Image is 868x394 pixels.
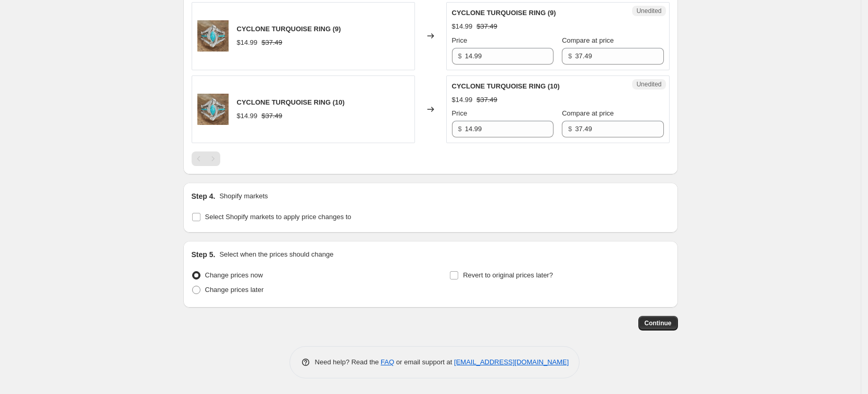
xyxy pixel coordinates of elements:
span: $ [568,125,572,133]
p: Select when the prices should change [219,249,333,260]
div: $14.99 [237,111,258,121]
span: or email support at [394,358,454,366]
h2: Step 4. [192,191,216,201]
span: CYCLONE TURQUOISE RING (10) [237,98,345,106]
span: $ [458,52,462,60]
span: Unedited [636,80,661,88]
a: [EMAIL_ADDRESS][DOMAIN_NAME] [454,358,569,366]
span: Continue [645,319,672,327]
h2: Step 5. [192,249,216,260]
nav: Pagination [192,151,220,166]
div: $14.99 [452,95,473,105]
div: $14.99 [237,37,258,48]
img: 3_c5d35754-bfff-4c53-9598-c9e8f99982ef_80x.png [197,20,229,52]
span: Unedited [636,7,661,15]
span: Compare at price [562,36,614,44]
span: CYCLONE TURQUOISE RING (9) [452,9,556,17]
strike: $37.49 [476,95,497,105]
span: Change prices later [205,286,264,294]
strike: $37.49 [476,21,497,32]
span: Price [452,109,468,117]
span: Need help? Read the [315,358,381,366]
span: Change prices now [205,271,263,279]
span: Revert to original prices later? [463,271,553,279]
button: Continue [638,316,678,331]
div: $14.99 [452,21,473,32]
span: $ [458,125,462,133]
strike: $37.49 [261,37,282,48]
img: 3_c5d35754-bfff-4c53-9598-c9e8f99982ef_80x.png [197,94,229,125]
span: $ [568,52,572,60]
span: Select Shopify markets to apply price changes to [205,213,351,221]
a: FAQ [381,358,394,366]
span: Compare at price [562,109,614,117]
span: CYCLONE TURQUOISE RING (9) [237,25,341,33]
p: Shopify markets [219,191,268,201]
span: Price [452,36,468,44]
span: CYCLONE TURQUOISE RING (10) [452,82,560,90]
strike: $37.49 [261,111,282,121]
